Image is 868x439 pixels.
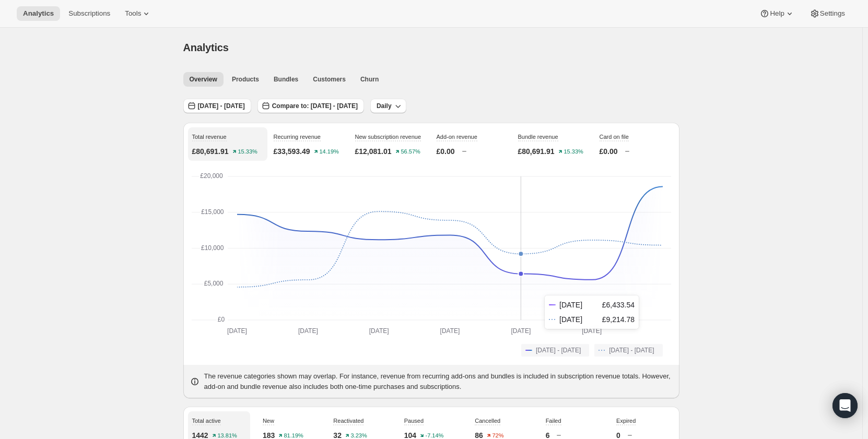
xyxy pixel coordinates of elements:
[190,75,217,84] span: Overview
[201,208,224,216] text: £15,000
[360,75,379,84] span: Churn
[426,433,444,439] text: -7.14%
[518,146,555,157] p: £80,691.91
[333,418,363,424] span: Reactivated
[440,327,460,335] text: [DATE]
[401,149,420,155] text: 56.57%
[183,42,229,53] span: Analytics
[119,6,158,21] button: Tools
[370,99,406,113] button: Daily
[232,75,259,84] span: Products
[521,344,589,357] button: [DATE] - [DATE]
[313,75,346,84] span: Customers
[274,134,321,140] span: Recurring revenue
[272,102,358,110] span: Compare to: [DATE] - [DATE]
[192,146,229,157] p: £80,691.91
[350,433,367,439] text: 3.23%
[274,75,298,84] span: Bundles
[217,316,225,323] text: £0
[192,418,221,424] span: Total active
[536,346,581,354] span: [DATE] - [DATE]
[238,149,257,155] text: 15.33%
[564,149,583,155] text: 15.33%
[369,327,389,335] text: [DATE]
[820,9,845,18] span: Settings
[832,393,858,418] div: Open Intercom Messenger
[198,102,245,110] span: [DATE] - [DATE]
[284,433,304,439] text: 81.19%
[217,433,237,439] text: 13.81%
[594,344,662,357] button: [DATE] - [DATE]
[753,6,801,21] button: Help
[404,418,424,424] span: Paused
[609,346,654,354] span: [DATE] - [DATE]
[546,418,561,424] span: Failed
[803,6,851,21] button: Settings
[600,134,629,140] span: Card on file
[437,146,455,157] p: £0.00
[770,9,784,18] span: Help
[17,6,60,21] button: Analytics
[518,134,558,140] span: Bundle revenue
[616,418,636,424] span: Expired
[511,327,531,335] text: [DATE]
[377,102,392,110] span: Daily
[475,418,500,424] span: Cancelled
[582,327,602,335] text: [DATE]
[200,172,223,180] text: £20,000
[492,433,503,439] text: 72%
[319,149,339,155] text: 14.19%
[355,134,421,140] span: New subscription revenue
[62,6,116,21] button: Subscriptions
[204,371,673,392] p: The revenue categories shown may overlap. For instance, revenue from recurring add-ons and bundle...
[68,9,110,18] span: Subscriptions
[437,134,477,140] span: Add-on revenue
[600,146,618,157] p: £0.00
[201,244,224,252] text: £10,000
[227,327,247,335] text: [DATE]
[355,146,392,157] p: £12,081.01
[125,9,141,18] span: Tools
[204,280,223,287] text: £5,000
[263,418,274,424] span: New
[298,327,318,335] text: [DATE]
[23,9,54,18] span: Analytics
[257,99,364,113] button: Compare to: [DATE] - [DATE]
[192,134,227,140] span: Total revenue
[274,146,310,157] p: £33,593.49
[183,99,251,113] button: [DATE] - [DATE]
